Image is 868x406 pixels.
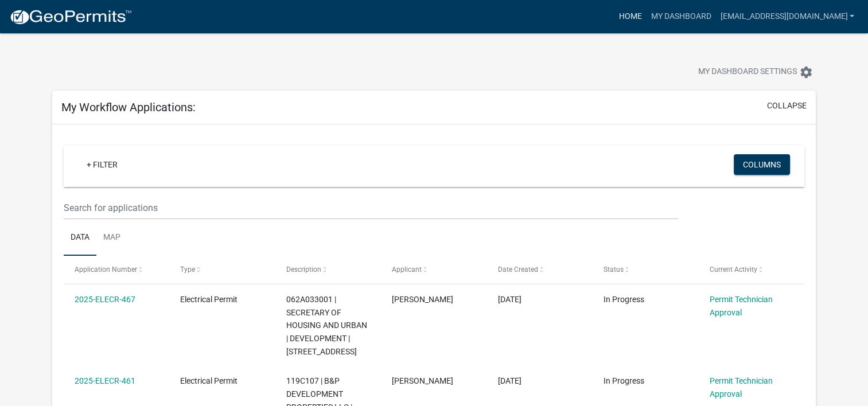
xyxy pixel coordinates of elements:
input: Search for applications [64,196,678,220]
span: Lu Collis [392,376,453,385]
a: Home [614,6,646,28]
i: settings [799,65,813,79]
span: My Dashboard Settings [698,65,797,79]
span: Electrical Permit [180,295,238,304]
a: 2025-ELECR-467 [75,295,135,304]
span: Status [604,266,624,274]
datatable-header-cell: Description [275,256,381,283]
span: Electrical Permit [180,376,238,385]
span: Description [286,266,321,274]
datatable-header-cell: Type [169,256,275,283]
a: Data [64,220,96,256]
a: Map [96,220,127,256]
span: Current Activity [709,266,757,274]
h5: My Workflow Applications: [61,100,196,114]
a: Permit Technician Approval [709,295,772,317]
span: 08/20/2025 [498,376,521,385]
span: Date Created [498,266,538,274]
datatable-header-cell: Application Number [64,256,169,283]
datatable-header-cell: Applicant [381,256,486,283]
span: Application Number [75,266,137,274]
a: + Filter [77,154,127,175]
span: Applicant [392,266,422,274]
datatable-header-cell: Date Created [486,256,592,283]
span: Type [180,266,195,274]
span: 062A033001 | SECRETARY OF HOUSING AND URBAN | DEVELOPMENT | 667 Greensboro Rd [286,295,367,356]
a: [EMAIL_ADDRESS][DOMAIN_NAME] [715,6,859,28]
span: 08/20/2025 [498,295,521,304]
span: In Progress [604,376,644,385]
button: collapse [767,100,807,112]
span: In Progress [604,295,644,304]
a: My Dashboard [646,6,715,28]
span: Lu Collis [392,295,453,304]
button: My Dashboard Settingssettings [689,61,822,83]
a: 2025-ELECR-461 [75,376,135,385]
a: Permit Technician Approval [709,376,772,399]
datatable-header-cell: Current Activity [698,256,804,283]
button: Columns [734,154,790,175]
datatable-header-cell: Status [593,256,698,283]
